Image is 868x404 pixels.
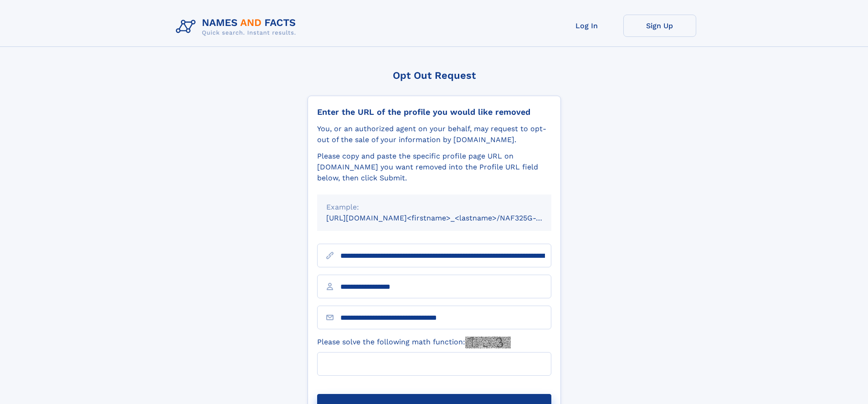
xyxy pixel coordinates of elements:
div: Please copy and paste the specific profile page URL on [DOMAIN_NAME] you want removed into the Pr... [317,151,551,184]
a: Log In [550,15,623,37]
div: Enter the URL of the profile you would like removed [317,107,551,117]
a: Sign Up [623,15,696,37]
img: Logo Names and Facts [172,15,303,39]
div: Opt Out Request [308,70,561,81]
div: You, or an authorized agent on your behalf, may request to opt-out of the sale of your informatio... [317,123,551,145]
small: [URL][DOMAIN_NAME]<firstname>_<lastname>/NAF325G-xxxxxxxx [326,214,569,222]
label: Please solve the following math function: [317,337,511,348]
div: Example: [326,202,542,213]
